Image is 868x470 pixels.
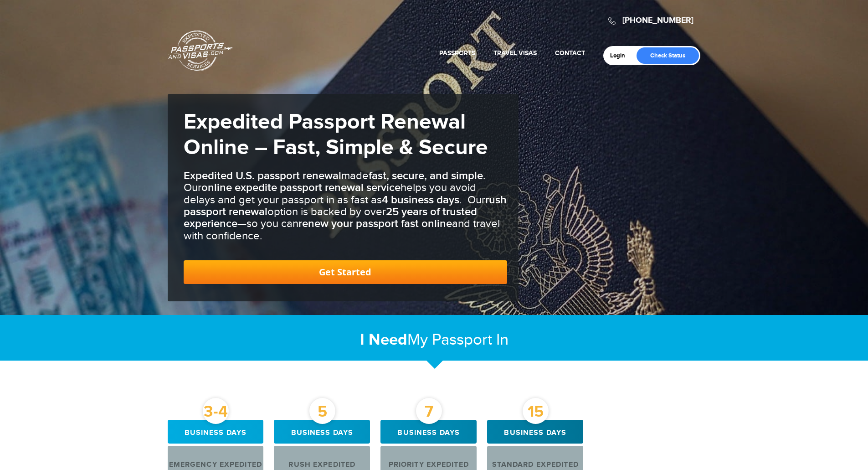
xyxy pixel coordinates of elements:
b: 4 business days [382,193,459,207]
div: Business days [274,420,370,444]
div: 3-4 [203,398,229,424]
b: Expedited U.S. passport renewal [184,169,341,182]
b: fast, secure, and simple [369,169,483,182]
div: 5 [309,398,335,424]
div: Business days [380,420,477,444]
a: Passports [439,49,475,57]
b: renew your passport fast online [298,217,452,230]
h3: made . Our helps you avoid delays and get your passport in as fast as . Our option is backed by o... [184,170,507,242]
strong: I Need [360,330,407,350]
b: online expedite passport renewal service [201,181,401,194]
span: Passport In [432,331,508,349]
b: 25 years of trusted experience [184,205,477,230]
div: Business days [487,420,583,444]
strong: Expedited Passport Renewal Online – Fast, Simple & Secure [184,109,488,161]
a: Check Status [637,47,699,64]
a: Login [610,52,632,59]
div: Business days [168,420,264,444]
a: Passports & [DOMAIN_NAME] [168,30,233,71]
b: rush passport renewal [184,193,507,218]
a: Contact [555,49,585,57]
h2: My [168,330,701,350]
div: 7 [416,398,442,424]
a: Travel Visas [493,49,537,57]
a: Get Started [184,260,507,284]
div: 15 [523,398,549,424]
a: [PHONE_NUMBER] [622,15,693,26]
